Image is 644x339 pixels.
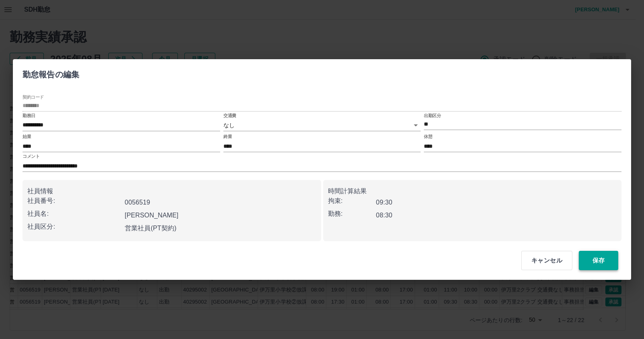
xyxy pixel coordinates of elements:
label: 勤務日 [23,112,35,118]
p: 時間計算結果 [328,186,617,196]
label: 出勤区分 [424,112,441,118]
p: 社員情報 [27,186,316,196]
p: 社員番号: [27,196,122,206]
p: 勤務: [328,209,376,219]
label: 契約コード [23,94,44,100]
p: 拘束: [328,196,376,206]
div: なし [223,120,421,131]
label: コメント [23,153,39,159]
button: 保存 [579,251,618,270]
p: 社員区分: [27,222,122,232]
b: 09:30 [376,199,392,206]
button: キャンセル [521,251,572,270]
b: 営業社員(PT契約) [125,225,177,232]
b: 08:30 [376,212,392,219]
label: 始業 [23,134,31,140]
label: 終業 [223,134,232,140]
b: [PERSON_NAME] [125,212,179,219]
label: 交通費 [223,112,236,118]
p: 社員名: [27,209,122,219]
b: 0056519 [125,199,150,206]
label: 休憩 [424,134,432,140]
h2: 勤怠報告の編集 [13,59,89,87]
